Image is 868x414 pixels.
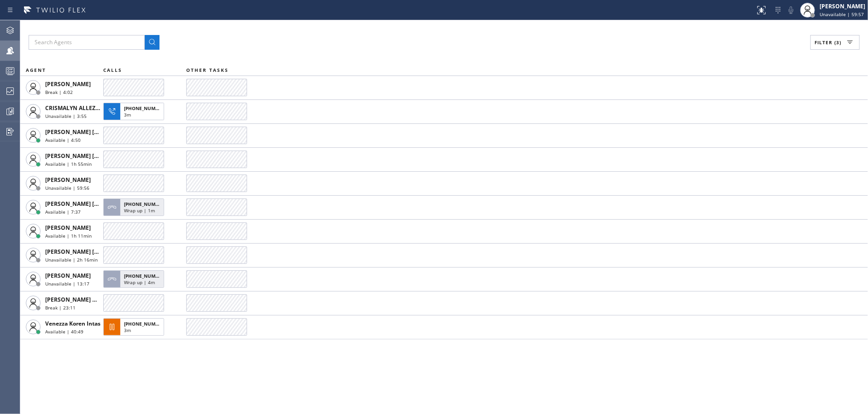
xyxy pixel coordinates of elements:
[124,327,131,333] span: 3m
[45,296,115,303] span: [PERSON_NAME] Guingos
[45,137,81,143] span: Available | 4:50
[45,328,83,335] span: Available | 40:49
[45,185,89,191] span: Unavailable | 59:56
[124,321,166,327] span: [PHONE_NUMBER]
[45,113,87,119] span: Unavailable | 3:55
[45,257,98,263] span: Unavailable | 2h 16min
[26,67,46,73] span: AGENT
[103,196,167,219] button: [PHONE_NUMBER]Wrap up | 1m
[810,35,860,50] button: Filter (3)
[103,67,122,73] span: CALLS
[45,272,91,280] span: [PERSON_NAME]
[45,233,92,239] span: Available | 1h 11min
[103,100,167,123] button: [PHONE_NUMBER]3m
[815,39,841,46] span: Filter (3)
[45,248,138,256] span: [PERSON_NAME] [PERSON_NAME]
[124,111,131,118] span: 3m
[186,67,229,73] span: OTHER TASKS
[820,11,864,17] span: Unavailable | 59:57
[45,320,100,327] span: Venezza Koren Intas
[29,35,145,50] input: Search Agents
[45,161,92,167] span: Available | 1h 55min
[45,224,91,232] span: [PERSON_NAME]
[124,273,166,279] span: [PHONE_NUMBER]
[45,304,76,311] span: Break | 23:11
[45,176,91,184] span: [PERSON_NAME]
[45,80,91,88] span: [PERSON_NAME]
[45,128,138,136] span: [PERSON_NAME] [PERSON_NAME]
[103,268,167,291] button: [PHONE_NUMBER]Wrap up | 4m
[45,280,89,287] span: Unavailable | 13:17
[45,152,138,160] span: [PERSON_NAME] [PERSON_NAME]
[820,2,865,10] div: [PERSON_NAME]
[103,315,167,338] button: [PHONE_NUMBER]3m
[45,209,81,215] span: Available | 7:37
[45,89,73,95] span: Break | 4:02
[124,207,155,214] span: Wrap up | 1m
[124,105,166,111] span: [PHONE_NUMBER]
[45,200,154,208] span: [PERSON_NAME] [PERSON_NAME] Dahil
[124,201,166,207] span: [PHONE_NUMBER]
[45,104,102,112] span: CRISMALYN ALLEZER
[785,4,797,17] button: Mute
[124,279,155,286] span: Wrap up | 4m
